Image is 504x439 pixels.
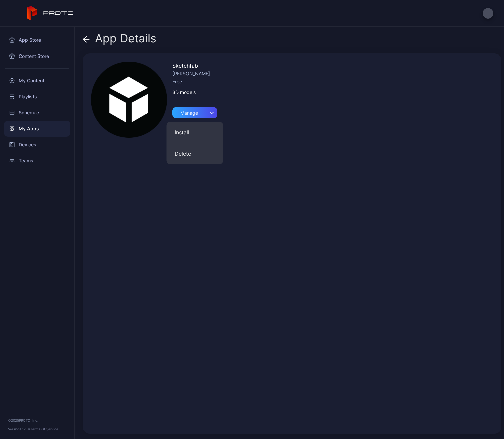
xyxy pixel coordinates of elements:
div: Sketchfab [172,62,217,70]
button: I [483,8,493,19]
a: Devices [4,137,70,153]
a: Teams [4,153,70,169]
a: Schedule [4,105,70,121]
div: 3D models [172,88,217,96]
button: Delete [167,143,223,164]
a: Terms Of Service [31,427,58,431]
button: Manage [172,104,217,118]
div: Manage [172,107,206,118]
a: My Content [4,73,70,89]
a: My Apps [4,121,70,137]
a: Content Store [4,48,70,64]
div: [PERSON_NAME] [172,70,217,78]
a: Playlists [4,89,70,105]
a: App Store [4,32,70,48]
button: Install [167,122,223,143]
div: © 2025 PROTO, Inc. [8,418,66,423]
div: App Details [83,32,156,48]
span: Version 1.12.0 • [8,427,31,431]
div: Free [172,78,217,86]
